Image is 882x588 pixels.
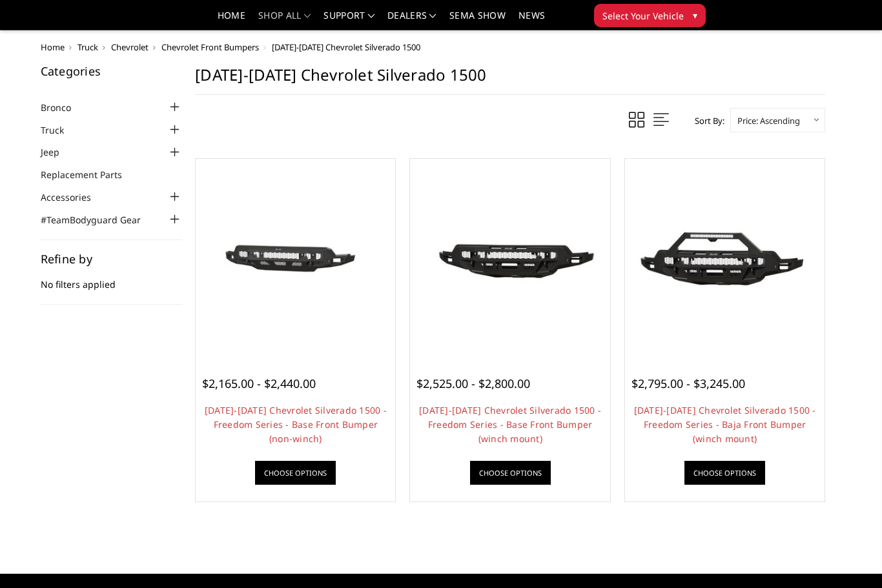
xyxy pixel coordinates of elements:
label: Sort By: [688,111,724,130]
a: shop all [258,11,311,30]
a: Jeep [41,145,76,159]
h5: Categories [41,65,183,77]
span: $2,165.00 - $2,440.00 [202,376,316,391]
a: Home [41,41,65,53]
a: Bronco [41,101,87,114]
img: 2022-2025 Chevrolet Silverado 1500 - Freedom Series - Base Front Bumper (winch mount) [413,205,606,312]
a: Support [323,11,374,30]
span: [DATE]-[DATE] Chevrolet Silverado 1500 [272,41,420,53]
a: Choose Options [255,461,336,485]
img: 2022-2025 Chevrolet Silverado 1500 - Freedom Series - Baja Front Bumper (winch mount) [628,205,821,312]
a: Replacement Parts [41,168,138,181]
span: Select Your Vehicle [602,9,684,23]
h1: [DATE]-[DATE] Chevrolet Silverado 1500 [195,65,825,95]
a: Home [218,11,245,30]
a: [DATE]-[DATE] Chevrolet Silverado 1500 - Freedom Series - Base Front Bumper (winch mount) [419,404,601,445]
a: Choose Options [684,461,765,485]
a: Choose Options [470,461,551,485]
a: 2022-2025 Chevrolet Silverado 1500 - Freedom Series - Base Front Bumper (winch mount) 2022-2025 C... [413,162,606,355]
h5: Refine by [41,253,183,265]
a: Truck [77,41,98,53]
span: $2,525.00 - $2,800.00 [416,376,530,391]
a: 2022-2025 Chevrolet Silverado 1500 - Freedom Series - Base Front Bumper (non-winch) 2022-2025 Che... [199,162,392,355]
a: [DATE]-[DATE] Chevrolet Silverado 1500 - Freedom Series - Baja Front Bumper (winch mount) [634,404,816,445]
a: Chevrolet Front Bumpers [161,41,259,53]
a: [DATE]-[DATE] Chevrolet Silverado 1500 - Freedom Series - Base Front Bumper (non-winch) [205,404,387,445]
a: Chevrolet [111,41,149,53]
a: 2022-2025 Chevrolet Silverado 1500 - Freedom Series - Baja Front Bumper (winch mount) [628,162,821,355]
button: Select Your Vehicle [594,4,706,27]
a: SEMA Show [449,11,506,30]
a: News [518,11,545,30]
span: $2,795.00 - $3,245.00 [631,376,745,391]
a: Dealers [387,11,436,30]
a: Accessories [41,190,107,204]
div: No filters applied [41,253,183,305]
a: Truck [41,123,80,137]
a: #TeamBodyguard Gear [41,213,157,227]
span: ▾ [693,8,697,22]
